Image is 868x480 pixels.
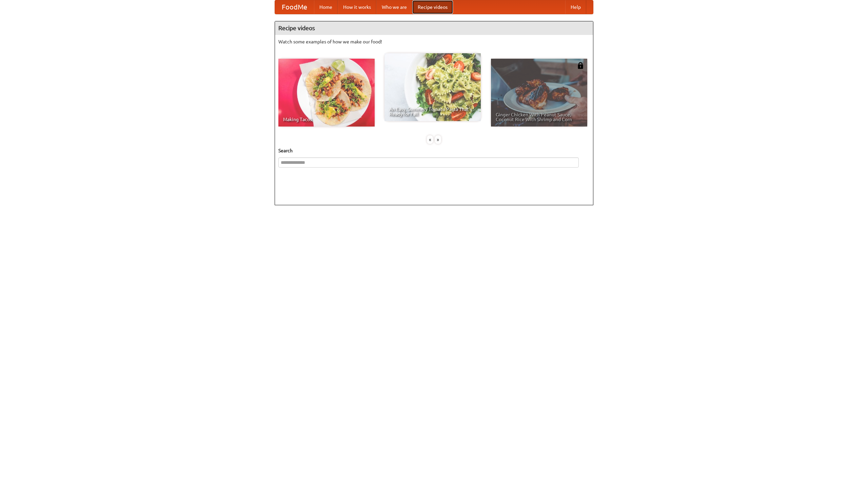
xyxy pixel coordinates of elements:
img: 483408.png [577,62,584,69]
p: Watch some examples of how we make our food! [278,38,590,45]
a: Help [565,0,586,14]
a: FoodMe [275,0,314,14]
a: An Easy, Summery Tomato Pasta That's Ready for Fall [384,53,481,121]
div: » [435,135,441,144]
a: Who we are [376,0,412,14]
h5: Search [278,147,590,154]
a: How it works [338,0,376,14]
span: Making Tacos [283,117,370,122]
span: An Easy, Summery Tomato Pasta That's Ready for Fall [389,107,476,116]
a: Home [314,0,338,14]
div: « [427,135,433,144]
a: Making Tacos [278,59,375,127]
h4: Recipe videos [275,21,593,35]
a: Recipe videos [412,0,453,14]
